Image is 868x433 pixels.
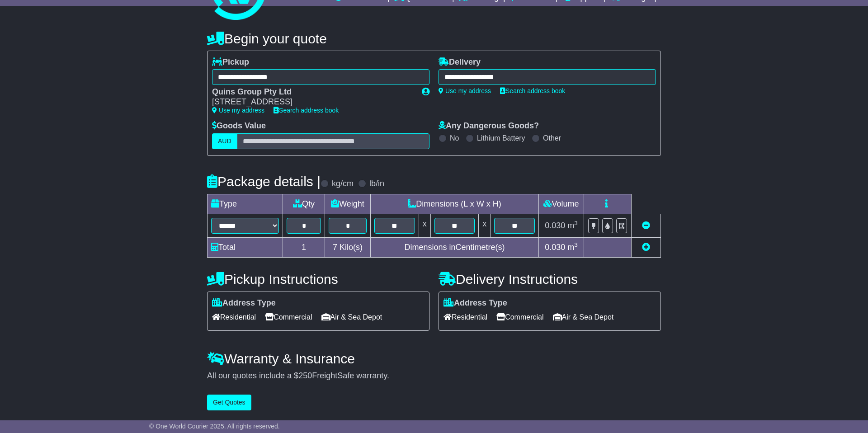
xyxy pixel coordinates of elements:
[149,423,280,430] span: © One World Courier 2025. All rights reserved.
[477,134,525,142] label: Lithium Battery
[265,310,312,324] span: Commercial
[574,220,578,226] sup: 3
[439,121,539,131] label: Any Dangerous Goods?
[212,298,276,308] label: Address Type
[283,194,325,214] td: Qty
[538,194,584,214] td: Volume
[443,298,507,308] label: Address Type
[212,121,266,131] label: Goods Value
[207,272,429,287] h4: Pickup Instructions
[543,134,561,142] label: Other
[212,310,256,324] span: Residential
[208,194,283,214] td: Type
[325,237,371,257] td: Kilo(s)
[496,310,543,324] span: Commercial
[567,221,578,230] span: m
[321,310,382,324] span: Air & Sea Depot
[298,371,312,380] span: 250
[207,371,661,381] div: All our quotes include a $ FreightSafe warranty.
[370,237,538,257] td: Dimensions in Centimetre(s)
[567,243,578,252] span: m
[332,179,354,189] label: kg/cm
[325,194,371,214] td: Weight
[207,351,661,366] h4: Warranty & Insurance
[545,243,565,252] span: 0.030
[642,243,650,252] a: Add new item
[207,395,251,410] button: Get Quotes
[212,133,237,149] label: AUD
[500,87,565,94] a: Search address book
[207,31,661,46] h4: Begin your quote
[439,272,661,287] h4: Delivery Instructions
[369,179,384,189] label: lb/in
[212,97,413,107] div: [STREET_ADDRESS]
[479,214,491,237] td: x
[439,57,481,67] label: Delivery
[419,214,430,237] td: x
[212,57,249,67] label: Pickup
[212,107,264,114] a: Use my address
[450,134,459,142] label: No
[553,310,614,324] span: Air & Sea Depot
[370,194,538,214] td: Dimensions (L x W x H)
[574,241,578,248] sup: 3
[545,221,565,230] span: 0.030
[274,107,339,114] a: Search address book
[443,310,487,324] span: Residential
[208,237,283,257] td: Total
[207,174,321,189] h4: Package details |
[333,243,337,252] span: 7
[439,87,491,94] a: Use my address
[283,237,325,257] td: 1
[212,87,413,97] div: Quins Group Pty Ltd
[642,221,650,230] a: Remove this item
